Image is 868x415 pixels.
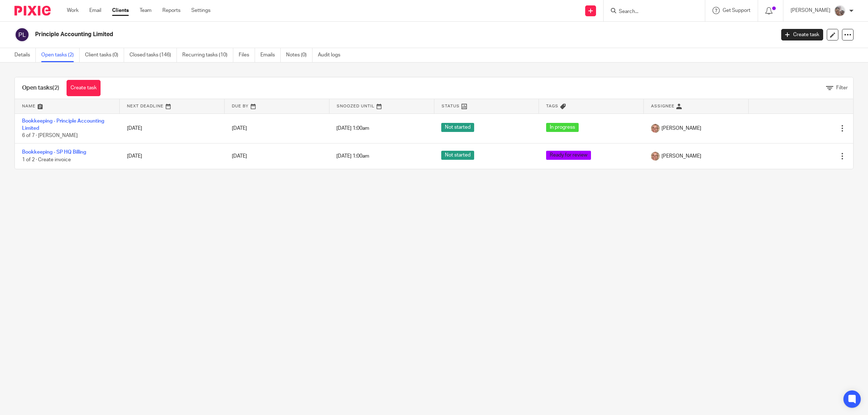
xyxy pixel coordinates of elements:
input: Search [618,9,683,15]
img: SJ.jpg [651,152,660,161]
h2: Principle Accounting Limited [35,31,623,38]
span: 1 of 2 · Create invoice [22,157,71,162]
span: Get Support [723,8,750,13]
span: (2) [52,85,59,91]
span: [PERSON_NAME] [661,125,701,132]
a: Reports [162,7,180,14]
span: Status [442,104,460,108]
a: Clients [112,7,129,14]
a: Settings [191,7,210,14]
a: Audit logs [318,48,346,62]
a: Bookkeeping - Principle Accounting Limited [22,119,104,131]
span: Not started [441,151,474,160]
span: [DATE] 1:00am [336,154,369,159]
span: [DATE] 1:00am [336,126,369,131]
span: In progress [546,123,579,132]
a: Emails [260,48,281,62]
a: Closed tasks (146) [129,48,177,62]
img: me.jpg [834,5,846,17]
td: [DATE] [120,143,225,169]
span: Not started [441,123,474,132]
a: Open tasks (2) [41,48,80,62]
td: [DATE] [120,114,225,143]
a: Client tasks (0) [85,48,124,62]
a: Notes (0) [286,48,312,62]
h1: Open tasks [22,84,59,92]
span: Tags [546,104,558,108]
span: Filter [836,85,848,90]
a: Work [67,7,78,14]
span: [DATE] [232,126,247,131]
a: Files [239,48,255,62]
span: Snoozed Until [337,104,375,108]
a: Recurring tasks (10) [182,48,233,62]
p: [PERSON_NAME] [791,7,830,14]
a: Details [14,48,36,62]
a: Bookkeeping - SP HQ Billing [22,150,86,155]
a: Create task [67,80,101,96]
img: svg%3E [14,27,30,42]
a: Team [140,7,152,14]
span: [PERSON_NAME] [661,153,701,160]
a: Email [89,7,101,14]
a: Create task [781,29,823,40]
span: Ready for review [546,151,591,160]
span: 6 of 7 · [PERSON_NAME] [22,133,78,138]
img: SJ.jpg [651,124,660,133]
span: [DATE] [232,154,247,159]
img: Pixie [14,6,51,16]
